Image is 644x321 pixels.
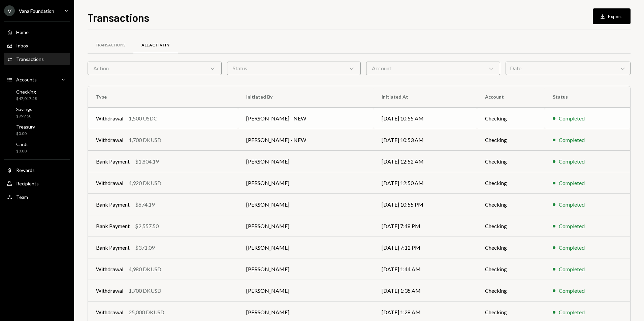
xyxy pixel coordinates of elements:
[16,148,29,154] div: $0.00
[477,86,545,108] th: Account
[4,104,70,120] a: Savings$999.60
[88,11,149,24] h1: Transactions
[559,179,585,187] div: Completed
[96,308,123,316] div: Withdrawal
[477,194,545,215] td: Checking
[4,53,70,65] a: Transactions
[477,258,545,280] td: Checking
[238,237,374,258] td: [PERSON_NAME]
[88,62,222,75] div: Action
[477,237,545,258] td: Checking
[129,179,161,187] div: 4,920 DKUSD
[16,141,29,147] div: Cards
[477,280,545,301] td: Checking
[96,114,123,122] div: Withdrawal
[477,151,545,172] td: Checking
[559,114,585,122] div: Completed
[16,124,35,130] div: Treasury
[559,265,585,273] div: Completed
[96,222,130,230] div: Bank Payment
[4,73,70,85] a: Accounts
[374,129,477,151] td: [DATE] 10:53 AM
[4,177,70,189] a: Recipients
[129,136,161,144] div: 1,700 DKUSD
[559,201,585,209] div: Completed
[559,244,585,252] div: Completed
[374,86,477,108] th: Initiated At
[4,122,70,138] a: Treasury$0.00
[374,237,477,258] td: [DATE] 7:12 PM
[559,308,585,316] div: Completed
[141,42,170,48] div: All Activity
[4,5,15,16] div: V
[96,179,123,187] div: Withdrawal
[129,114,157,122] div: 1,500 USDC
[238,108,374,129] td: [PERSON_NAME] - NEW
[16,89,37,95] div: Checking
[16,181,39,186] div: Recipients
[4,139,70,155] a: Cards$0.00
[96,136,123,144] div: Withdrawal
[16,96,37,102] div: $47,017.58
[374,280,477,301] td: [DATE] 1:35 AM
[4,39,70,51] a: Inbox
[238,215,374,237] td: [PERSON_NAME]
[16,194,28,200] div: Team
[238,151,374,172] td: [PERSON_NAME]
[135,201,155,209] div: $674.19
[238,194,374,215] td: [PERSON_NAME]
[16,106,32,112] div: Savings
[374,194,477,215] td: [DATE] 10:55 PM
[238,172,374,194] td: [PERSON_NAME]
[16,113,32,119] div: $999.60
[238,129,374,151] td: [PERSON_NAME] - NEW
[4,87,70,103] a: Checking$47,017.58
[506,62,631,75] div: Date
[477,129,545,151] td: Checking
[96,244,130,252] div: Bank Payment
[4,191,70,203] a: Team
[16,29,29,35] div: Home
[16,43,28,48] div: Inbox
[135,222,159,230] div: $2,557.50
[129,308,164,316] div: 25,000 DKUSD
[559,136,585,144] div: Completed
[545,86,630,108] th: Status
[374,108,477,129] td: [DATE] 10:55 AM
[593,8,631,24] button: Export
[559,222,585,230] div: Completed
[477,215,545,237] td: Checking
[96,265,123,273] div: Withdrawal
[374,258,477,280] td: [DATE] 1:44 AM
[16,131,35,137] div: $0.00
[96,287,123,295] div: Withdrawal
[96,42,125,48] div: Transactions
[559,157,585,166] div: Completed
[129,265,161,273] div: 4,980 DKUSD
[238,280,374,301] td: [PERSON_NAME]
[135,157,159,166] div: $1,804.19
[227,62,361,75] div: Status
[4,164,70,176] a: Rewards
[135,244,155,252] div: $371.09
[374,151,477,172] td: [DATE] 12:52 AM
[238,86,374,108] th: Initiated By
[129,287,161,295] div: 1,700 DKUSD
[133,37,178,54] a: All Activity
[88,37,133,54] a: Transactions
[88,86,238,108] th: Type
[477,108,545,129] td: Checking
[559,287,585,295] div: Completed
[19,8,54,14] div: Vana Foundation
[374,215,477,237] td: [DATE] 7:48 PM
[477,172,545,194] td: Checking
[16,77,37,82] div: Accounts
[16,56,44,62] div: Transactions
[366,62,500,75] div: Account
[96,201,130,209] div: Bank Payment
[96,157,130,166] div: Bank Payment
[16,167,35,173] div: Rewards
[238,258,374,280] td: [PERSON_NAME]
[4,26,70,38] a: Home
[374,172,477,194] td: [DATE] 12:50 AM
